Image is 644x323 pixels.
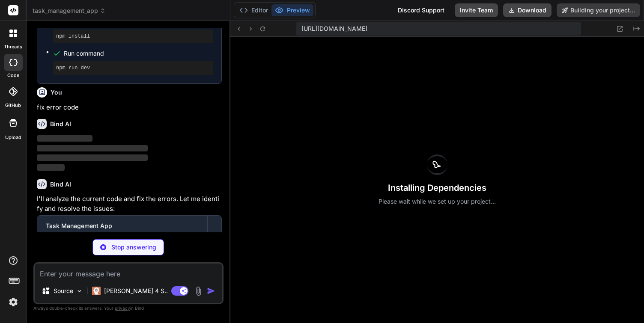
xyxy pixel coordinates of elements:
div: Task Management App [46,222,199,230]
label: Upload [5,134,21,141]
label: code [7,72,19,79]
p: fix error code [37,103,222,113]
h3: Installing Dependencies [379,182,496,194]
h6: You [51,88,62,97]
span: privacy [115,305,130,311]
div: Click to open Workbench [46,231,199,238]
span: task_management_app [33,6,106,15]
span: ‌ [37,135,92,142]
p: Always double-check its answers. Your in Bind [33,304,224,312]
img: Pick Models [76,287,83,295]
p: [PERSON_NAME] 4 S.. [104,287,168,295]
img: settings [6,295,21,309]
button: Editor [236,4,271,16]
span: [URL][DOMAIN_NAME] [301,24,367,33]
h6: Bind AI [50,180,71,189]
p: I'll analyze the current code and fix the errors. Let me identify and resolve the issues: [37,194,222,213]
p: Source [54,287,73,295]
span: ‌ [37,164,65,171]
span: Run command [64,49,213,58]
button: Building your project... [557,3,640,17]
p: Stop answering [111,243,156,252]
div: Discord Support [393,3,450,17]
img: Claude 4 Sonnet [92,287,101,295]
h6: Bind AI [50,120,71,128]
img: attachment [194,286,203,296]
pre: npm run dev [56,65,209,71]
button: Preview [271,4,313,16]
span: ‌ [37,145,148,151]
span: ‌ [37,154,148,161]
p: Please wait while we set up your project... [379,197,496,206]
button: Download [503,3,552,17]
button: Task Management AppClick to open Workbench [37,216,207,244]
label: GitHub [5,102,21,109]
img: icon [207,287,215,295]
label: threads [4,43,22,50]
button: Invite Team [455,3,498,17]
pre: npm install [56,33,209,40]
